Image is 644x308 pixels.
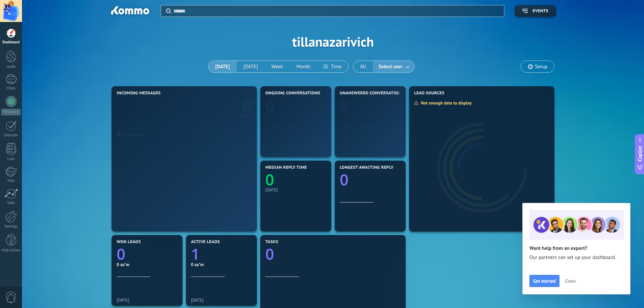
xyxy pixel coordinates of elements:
[414,91,444,96] span: Lead Sources
[117,91,161,96] span: Incoming messages
[249,131,252,138] div: 0
[340,95,349,116] text: 0
[1,179,21,183] div: Mail
[265,244,274,264] text: 0
[265,187,326,192] div: [DATE]
[1,201,21,205] div: Stats
[117,298,177,303] div: [DATE]
[529,254,623,261] span: Our partners can set up your dashboard.
[535,64,547,70] span: Setup
[529,245,623,252] h2: Want help from an expert?
[191,240,220,244] span: Active leads
[1,248,21,253] div: Help Center
[373,61,414,72] button: Select user
[191,244,252,264] a: 1
[117,132,121,136] img: Live chat
[191,262,252,267] div: 0 soʻm
[117,244,125,264] text: 0
[265,91,320,96] span: Ongoing conversations
[237,61,265,72] button: [DATE]
[533,279,556,283] span: Get started
[1,133,21,138] div: Calendar
[414,100,476,106] div: Not enough data to display
[340,169,349,190] text: 0
[117,244,177,264] a: 0
[191,244,200,264] text: 1
[265,165,307,170] span: Median reply time
[290,61,317,72] button: Month
[265,244,401,264] a: 0
[562,276,579,286] button: Close
[209,61,237,72] button: [DATE]
[265,149,326,154] div: [DATE]
[265,240,278,244] span: Tasks
[243,95,252,116] text: 0
[515,5,556,17] button: Events
[353,61,373,72] button: All
[340,91,404,96] span: Unanswered conversations
[265,169,274,190] text: 0
[184,95,252,116] a: 0
[317,61,348,72] button: Time
[637,146,643,161] span: Copilot
[117,262,177,267] div: 0 soʻm
[533,9,548,14] span: Events
[1,65,21,69] div: Leads
[1,157,21,161] div: Lists
[1,224,21,229] div: Settings
[1,86,21,91] div: Chats
[265,61,290,72] button: Week
[239,114,252,117] div: [DATE]
[565,279,576,283] span: Close
[117,131,142,138] div: Live chat
[340,149,401,154] div: [DATE]
[1,40,21,45] div: Dashboard
[377,62,404,71] span: Select user
[117,240,141,244] span: Won leads
[265,95,274,116] text: 0
[529,275,559,287] button: Get started
[1,109,21,115] div: WhatsApp
[191,298,252,303] div: [DATE]
[340,165,393,170] span: Longest awaiting reply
